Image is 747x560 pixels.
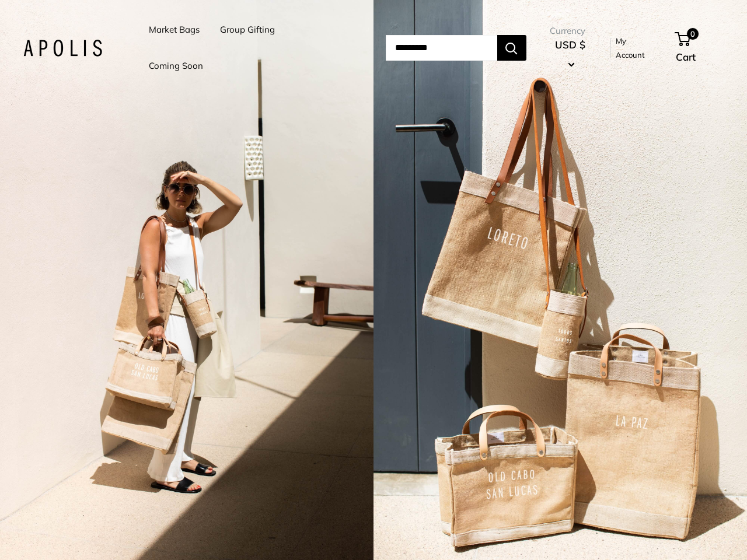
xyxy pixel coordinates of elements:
button: USD $ [550,36,591,73]
a: 0 Cart [676,29,724,66]
a: Market Bags [149,22,200,38]
input: Search... [386,35,497,61]
a: My Account [616,34,655,62]
button: Search [497,35,526,61]
span: Currency [550,23,591,39]
img: Apolis [23,40,102,57]
a: Coming Soon [149,58,203,74]
span: USD $ [555,38,585,51]
span: Cart [676,51,696,63]
a: Group Gifting [220,22,275,38]
span: 0 [687,28,699,40]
